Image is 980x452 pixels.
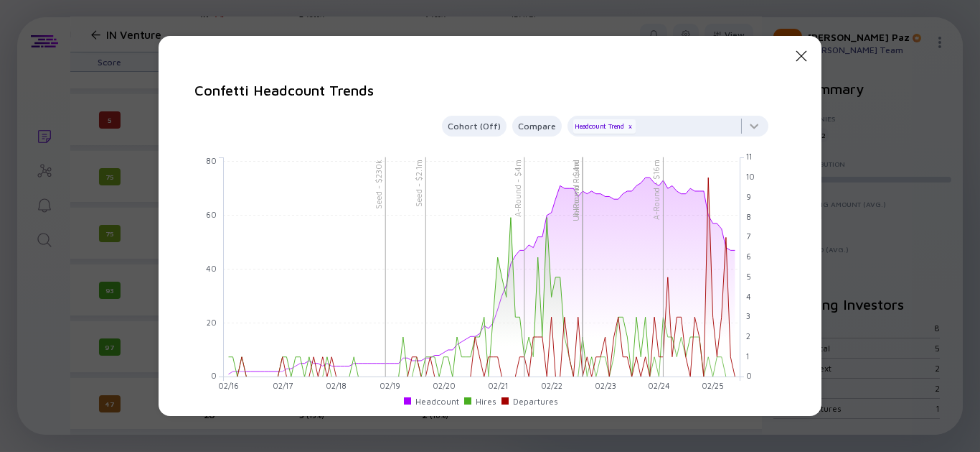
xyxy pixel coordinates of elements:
[433,381,456,390] tspan: 02/20
[194,82,374,98] h2: Confetti Headcount Trends
[747,311,751,320] tspan: 3
[380,381,400,390] tspan: 02/19
[747,152,753,162] tspan: 11
[747,272,752,281] tspan: 5
[595,381,616,390] tspan: 02/23
[747,372,753,381] tspan: 0
[626,122,634,131] div: x
[442,116,507,137] button: Cohort (Off)
[326,381,347,390] tspan: 02/18
[273,381,293,390] tspan: 02/17
[512,118,562,134] div: Compare
[747,331,751,341] tspan: 2
[702,381,724,390] tspan: 02/25
[512,116,562,137] button: Compare
[207,318,217,327] tspan: 20
[207,210,217,219] tspan: 60
[747,172,755,181] tspan: 10
[207,156,217,165] tspan: 80
[747,351,750,361] tspan: 1
[218,381,239,390] tspan: 02/16
[747,212,752,221] tspan: 8
[212,372,217,381] tspan: 0
[207,264,217,273] tspan: 40
[747,192,752,201] tspan: 9
[648,381,670,390] tspan: 02/24
[442,118,507,134] div: Cohort (Off)
[488,381,508,390] tspan: 02/21
[747,252,752,261] tspan: 6
[541,381,562,390] tspan: 02/22
[747,231,751,241] tspan: 7
[573,119,636,134] div: Headcount Trend
[747,292,752,301] tspan: 4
